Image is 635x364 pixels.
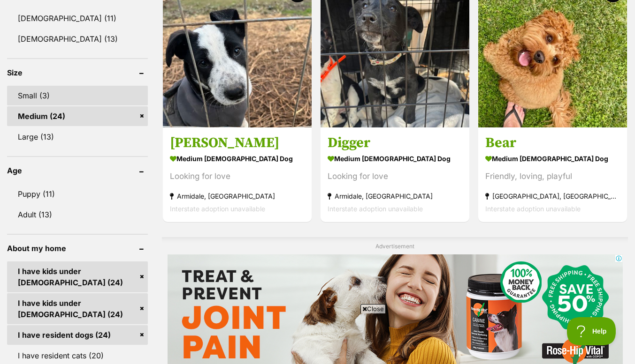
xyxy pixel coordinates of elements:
[485,134,620,152] h3: Bear
[170,205,265,213] span: Interstate adoption unavailable
[485,152,620,165] strong: medium [DEMOGRAPHIC_DATA] Dog
[328,205,423,213] span: Interstate adoption unavailable
[7,293,148,324] a: I have kids under [DEMOGRAPHIC_DATA] (24)
[360,304,386,313] span: Close
[7,86,148,105] a: Small (3)
[7,106,148,126] a: Medium (24)
[7,325,148,345] a: I have resident dogs (24)
[170,170,305,183] div: Looking for love
[163,127,312,222] a: [PERSON_NAME] medium [DEMOGRAPHIC_DATA] Dog Looking for love Armidale, [GEOGRAPHIC_DATA] Intersta...
[7,244,148,253] header: About my home
[485,205,581,213] span: Interstate adoption unavailable
[7,261,148,292] a: I have kids under [DEMOGRAPHIC_DATA] (24)
[485,190,620,202] strong: [GEOGRAPHIC_DATA], [GEOGRAPHIC_DATA]
[485,170,620,183] div: Friendly, loving, playful
[328,152,462,165] strong: medium [DEMOGRAPHIC_DATA] Dog
[7,8,148,28] a: [DEMOGRAPHIC_DATA] (11)
[328,134,462,152] h3: Digger
[7,127,148,147] a: Large (13)
[567,317,616,345] iframe: Help Scout Beacon - Open
[7,205,148,224] a: Adult (13)
[321,127,469,222] a: Digger medium [DEMOGRAPHIC_DATA] Dog Looking for love Armidale, [GEOGRAPHIC_DATA] Interstate adop...
[328,190,462,202] strong: Armidale, [GEOGRAPHIC_DATA]
[147,317,489,359] iframe: Advertisement
[170,134,305,152] h3: [PERSON_NAME]
[7,166,148,175] header: Age
[7,29,148,49] a: [DEMOGRAPHIC_DATA] (13)
[7,68,148,77] header: Size
[478,127,627,222] a: Bear medium [DEMOGRAPHIC_DATA] Dog Friendly, loving, playful [GEOGRAPHIC_DATA], [GEOGRAPHIC_DATA]...
[328,170,462,183] div: Looking for love
[170,152,305,165] strong: medium [DEMOGRAPHIC_DATA] Dog
[7,184,148,204] a: Puppy (11)
[170,190,305,202] strong: Armidale, [GEOGRAPHIC_DATA]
